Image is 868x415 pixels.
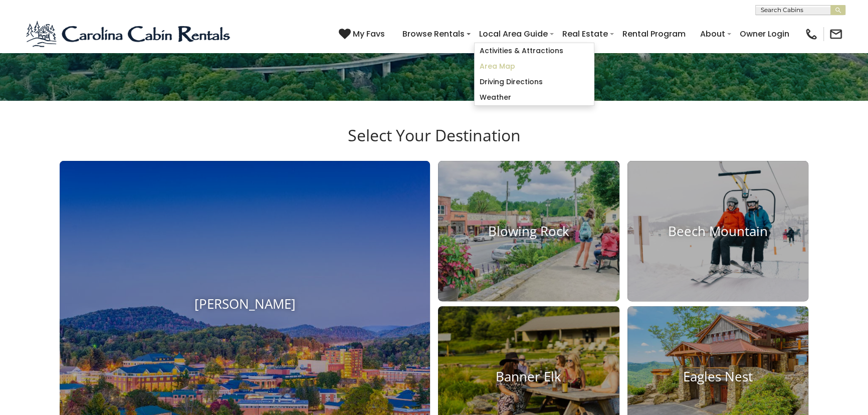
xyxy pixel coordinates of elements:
[627,161,809,301] a: Beech Mountain
[735,25,794,43] a: Owner Login
[627,224,809,239] h4: Beech Mountain
[339,28,387,41] a: My Favs
[438,161,619,301] a: Blowing Rock
[627,368,809,384] h4: Eagles Nest
[617,25,691,43] a: Rental Program
[695,25,730,43] a: About
[353,28,385,40] span: My Favs
[60,296,430,312] h4: [PERSON_NAME]
[475,74,594,90] a: Driving Directions
[475,90,594,105] a: Weather
[829,27,843,41] img: mail-regular-black.png
[557,25,613,43] a: Real Estate
[475,43,594,59] a: Activities & Attractions
[474,25,553,43] a: Local Area Guide
[25,19,233,49] img: Blue-2.png
[58,126,810,161] h3: Select Your Destination
[475,59,594,74] a: Area Map
[804,27,818,41] img: phone-regular-black.png
[438,224,619,239] h4: Blowing Rock
[438,368,619,384] h4: Banner Elk
[397,25,470,43] a: Browse Rentals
